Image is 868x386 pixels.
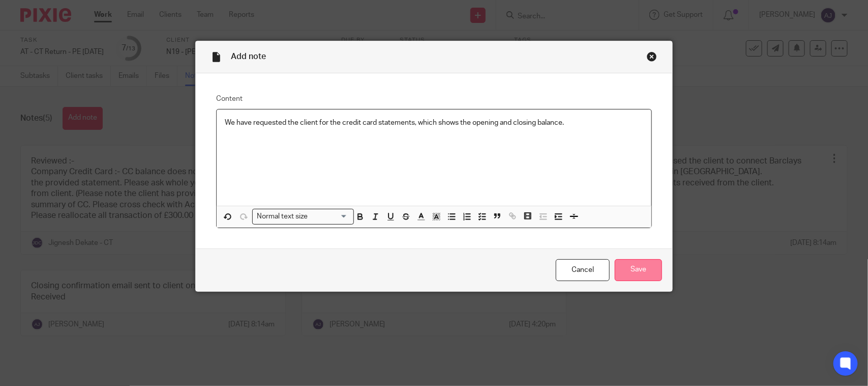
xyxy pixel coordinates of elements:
label: Content [216,94,652,104]
span: Add note [231,52,266,61]
a: Cancel [556,259,610,281]
div: Close this dialog window [647,51,657,62]
span: Normal text size [255,211,310,222]
div: Search for option [252,209,354,225]
input: Search for option [311,211,348,222]
p: We have requested the client for the credit card statements, which shows the opening and closing ... [225,118,643,128]
input: Save [615,259,662,281]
